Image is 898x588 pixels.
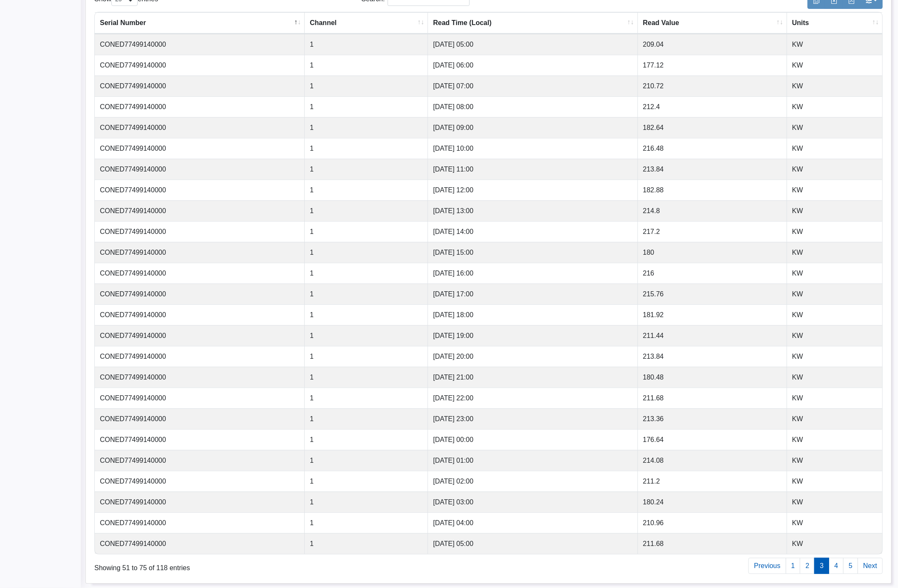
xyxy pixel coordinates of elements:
a: 3 [814,558,829,574]
td: 1 [305,96,428,117]
td: 211.2 [638,471,787,492]
td: CONED77499140000 [95,138,305,159]
td: 177.12 [638,55,787,76]
td: 216.48 [638,138,787,159]
td: KW [787,512,882,533]
td: 1 [305,34,428,55]
td: 180.24 [638,492,787,512]
td: [DATE] 18:00 [428,304,638,325]
td: KW [787,429,882,450]
td: [DATE] 12:00 [428,180,638,200]
td: KW [787,284,882,304]
td: KW [787,76,882,96]
td: KW [787,34,882,55]
td: KW [787,388,882,408]
td: [DATE] 11:00 [428,159,638,180]
td: KW [787,450,882,471]
td: CONED77499140000 [95,96,305,117]
td: 1 [305,325,428,346]
th: Channel : activate to sort column ascending [305,12,428,34]
td: CONED77499140000 [95,512,305,533]
td: KW [787,200,882,221]
td: CONED77499140000 [95,367,305,388]
td: 1 [305,367,428,388]
td: CONED77499140000 [95,304,305,325]
td: CONED77499140000 [95,492,305,512]
td: [DATE] 05:00 [428,533,638,554]
th: Read Value : activate to sort column ascending [638,12,787,34]
td: [DATE] 00:00 [428,429,638,450]
td: 212.4 [638,96,787,117]
td: CONED77499140000 [95,284,305,304]
div: Showing 51 to 75 of 118 entries [94,557,415,573]
td: 1 [305,533,428,554]
td: [DATE] 21:00 [428,367,638,388]
td: CONED77499140000 [95,408,305,429]
td: 217.2 [638,221,787,242]
td: 1 [305,263,428,284]
th: Serial Number : activate to sort column descending [95,12,305,34]
td: 213.36 [638,408,787,429]
td: [DATE] 14:00 [428,221,638,242]
td: 1 [305,221,428,242]
td: CONED77499140000 [95,242,305,263]
td: KW [787,180,882,200]
td: 213.84 [638,159,787,180]
td: [DATE] 10:00 [428,138,638,159]
td: [DATE] 02:00 [428,471,638,492]
td: [DATE] 19:00 [428,325,638,346]
td: CONED77499140000 [95,450,305,471]
td: KW [787,346,882,367]
td: KW [787,263,882,284]
td: 211.68 [638,533,787,554]
a: 4 [829,558,844,574]
td: 209.04 [638,34,787,55]
td: CONED77499140000 [95,471,305,492]
td: [DATE] 05:00 [428,34,638,55]
td: 1 [305,200,428,221]
td: 176.64 [638,429,787,450]
td: 1 [305,159,428,180]
td: [DATE] 03:00 [428,492,638,512]
td: CONED77499140000 [95,55,305,76]
a: 1 [786,558,801,574]
td: CONED77499140000 [95,180,305,200]
th: Read Time (Local) : activate to sort column ascending [428,12,638,34]
td: 180 [638,242,787,263]
td: KW [787,408,882,429]
td: KW [787,221,882,242]
td: 182.88 [638,180,787,200]
td: 180.48 [638,367,787,388]
td: CONED77499140000 [95,34,305,55]
td: 1 [305,117,428,138]
td: KW [787,325,882,346]
td: [DATE] 04:00 [428,512,638,533]
td: 1 [305,76,428,96]
td: [DATE] 17:00 [428,284,638,304]
td: [DATE] 22:00 [428,388,638,408]
td: 1 [305,471,428,492]
td: 213.84 [638,346,787,367]
a: 5 [843,558,858,574]
td: 214.08 [638,450,787,471]
td: 1 [305,429,428,450]
td: 1 [305,138,428,159]
td: 1 [305,242,428,263]
td: 214.8 [638,200,787,221]
td: CONED77499140000 [95,200,305,221]
td: CONED77499140000 [95,159,305,180]
td: [DATE] 13:00 [428,200,638,221]
a: Next [858,558,883,574]
td: CONED77499140000 [95,533,305,554]
td: 210.96 [638,512,787,533]
td: KW [787,533,882,554]
td: KW [787,304,882,325]
td: CONED77499140000 [95,263,305,284]
td: [DATE] 09:00 [428,117,638,138]
td: [DATE] 01:00 [428,450,638,471]
td: 1 [305,284,428,304]
td: [DATE] 16:00 [428,263,638,284]
td: CONED77499140000 [95,429,305,450]
a: 2 [800,558,815,574]
td: KW [787,492,882,512]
